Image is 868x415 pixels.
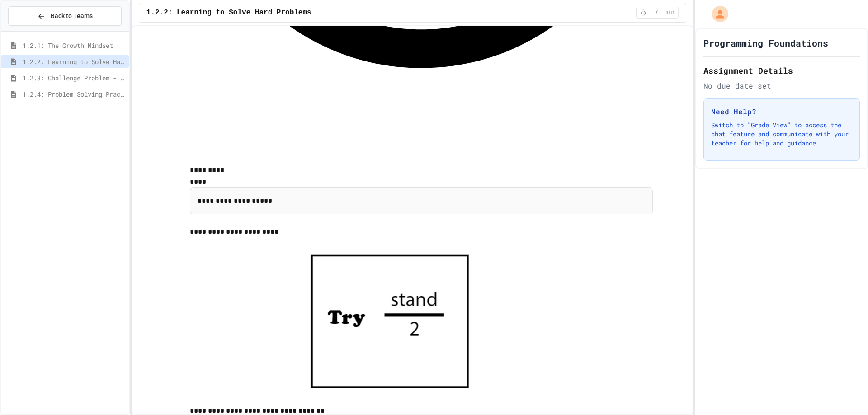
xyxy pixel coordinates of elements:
[23,89,125,99] span: 1.2.4: Problem Solving Practice
[703,64,860,77] h2: Assignment Details
[23,57,125,66] span: 1.2.2: Learning to Solve Hard Problems
[703,4,731,24] div: My Account
[51,11,93,21] span: Back to Teams
[703,80,860,91] div: No due date set
[23,41,125,50] span: 1.2.1: The Growth Mindset
[23,73,125,83] span: 1.2.3: Challenge Problem - The Bridge
[711,121,852,148] p: Switch to "Grade View" to access the chat feature and communicate with your teacher for help and ...
[649,9,664,16] span: 7
[665,9,675,16] span: min
[711,106,852,117] h3: Need Help?
[8,6,122,26] button: Back to Teams
[703,37,828,49] h1: Programming Foundations
[146,7,311,18] span: 1.2.2: Learning to Solve Hard Problems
